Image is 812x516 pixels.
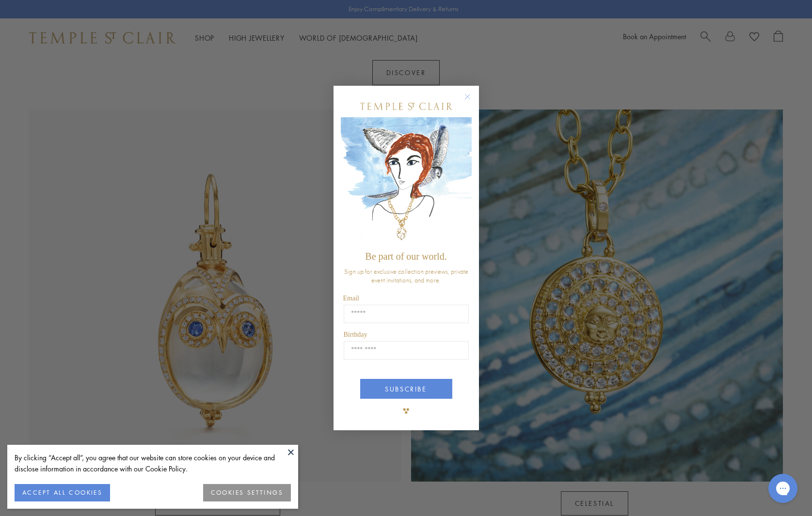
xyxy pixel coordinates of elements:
img: Temple St. Clair [360,103,452,110]
span: Sign up for exclusive collection previews, private event invitations, and more. [344,267,468,284]
iframe: Gorgias live chat messenger [764,470,802,506]
img: c4a9eb12-d91a-4d4a-8ee0-386386f4f338.jpeg [341,117,472,247]
button: COOKIES SETTINGS [203,484,291,501]
span: Email [343,295,359,302]
span: Be part of our world. [365,251,446,262]
button: Close dialog [466,95,478,108]
button: ACCEPT ALL COOKIES [15,484,110,501]
img: TSC [397,401,416,421]
button: SUBSCRIBE [360,379,452,399]
input: Email [344,305,469,323]
div: By clicking “Accept all”, you agree that our website can store cookies on your device and disclos... [15,452,291,474]
span: Birthday [344,331,367,338]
